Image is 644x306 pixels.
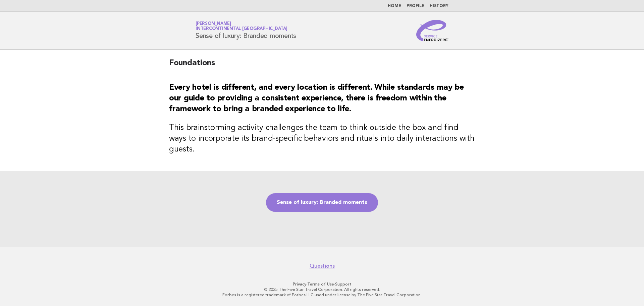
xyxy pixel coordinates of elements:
p: · · [117,281,527,287]
img: Service Energizers [416,20,448,41]
span: InterContinental [GEOGRAPHIC_DATA] [196,27,287,31]
p: Forbes is a registered trademark of Forbes LLC used under license by The Five Star Travel Corpora... [117,292,527,298]
a: Sense of luxury: Branded moments [266,193,378,212]
a: Terms of Use [307,282,334,287]
a: Home [388,4,401,8]
h2: Foundations [169,58,475,74]
a: Questions [310,263,335,269]
a: [PERSON_NAME]InterContinental [GEOGRAPHIC_DATA] [196,21,287,31]
a: Privacy [293,282,306,287]
strong: Every hotel is different, and every location is different. While standards may be our guide to pr... [169,84,464,113]
a: History [430,4,448,8]
a: Support [335,282,352,287]
h1: Sense of luxury: Branded moments [196,22,296,39]
a: Profile [407,4,424,8]
h3: This brainstorming activity challenges the team to think outside the box and find ways to incorpo... [169,123,475,155]
p: © 2025 The Five Star Travel Corporation. All rights reserved. [117,287,527,292]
